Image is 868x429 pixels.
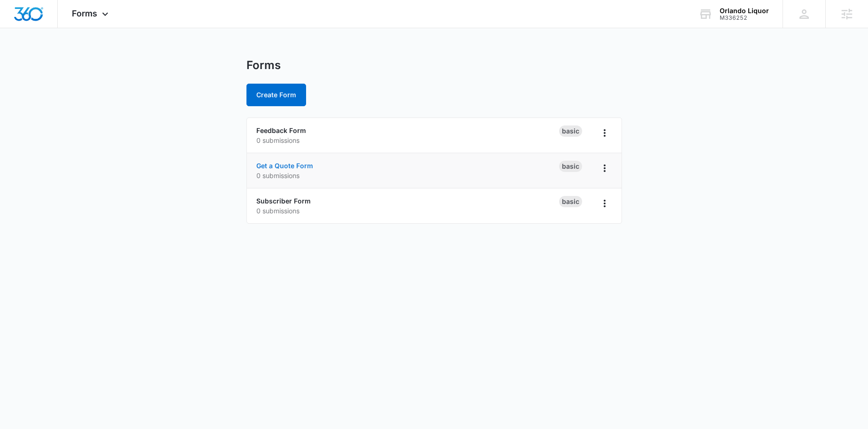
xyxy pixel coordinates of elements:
div: Basic [559,196,582,207]
p: 0 submissions [256,206,559,216]
button: Create Form [246,84,306,106]
a: Get a Quote Form [256,162,313,170]
button: Overflow Menu [597,161,612,176]
div: Basic [559,125,582,137]
div: Basic [559,161,582,172]
a: Feedback Form [256,126,306,134]
span: Forms [72,8,97,18]
p: 0 submissions [256,135,559,145]
div: account name [720,7,769,15]
h1: Forms [246,58,281,72]
p: 0 submissions [256,171,559,180]
button: Overflow Menu [597,196,612,211]
a: Subscriber Form [256,197,311,205]
button: Overflow Menu [597,125,612,140]
div: account id [720,15,769,21]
